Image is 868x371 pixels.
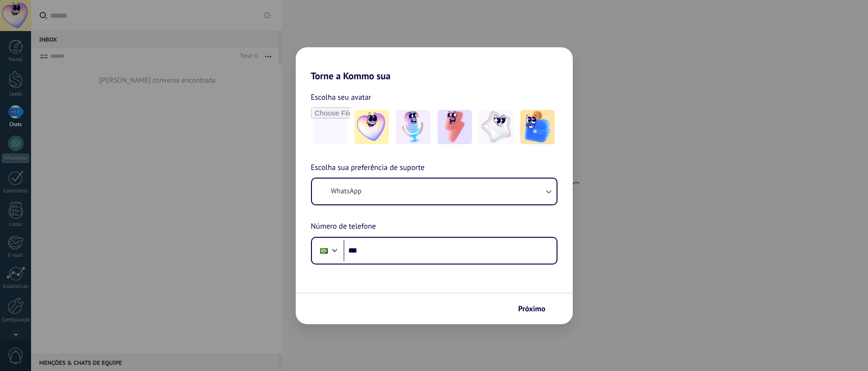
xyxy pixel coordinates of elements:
button: WhatsApp [312,179,557,204]
img: -3.jpeg [438,110,472,144]
h2: Torne a Kommo sua [296,47,573,82]
img: -4.jpeg [479,110,514,144]
span: Escolha sua preferência de suporte [311,162,425,174]
div: Brazil: + 55 [315,241,333,261]
button: Próximo [514,301,558,317]
img: -2.jpeg [396,110,430,144]
span: Escolha seu avatar [311,91,372,104]
span: Próximo [518,306,546,312]
img: -1.jpeg [354,110,389,144]
img: -5.jpeg [520,110,555,144]
span: Número de telefone [311,221,376,233]
span: WhatsApp [331,187,362,196]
